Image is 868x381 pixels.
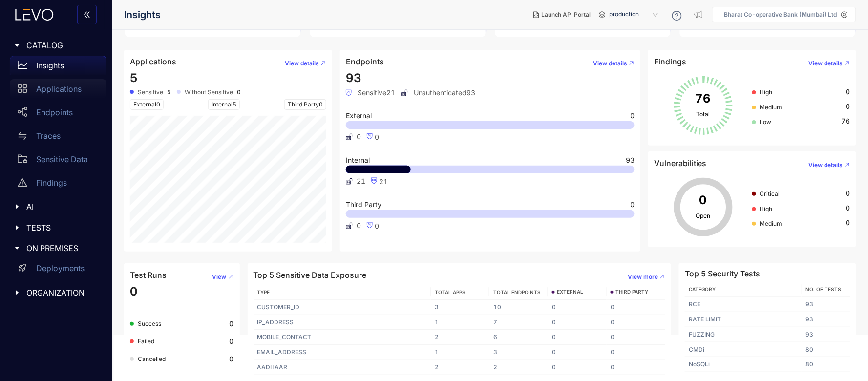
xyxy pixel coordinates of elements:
[357,222,361,230] span: 0
[130,99,164,110] span: External
[431,330,489,345] td: 2
[802,357,850,372] td: 80
[846,103,850,110] span: 0
[620,269,665,285] button: View more
[760,190,780,197] span: Critical
[607,300,665,315] td: 0
[685,312,802,327] td: RATE LIMIT
[138,338,154,345] span: Failed
[130,71,138,85] span: 5
[36,178,67,187] p: Findings
[26,223,99,232] span: TESTS
[254,360,431,375] td: AADHAAR
[489,315,548,330] td: 7
[685,327,802,342] td: FUZZING
[489,330,548,345] td: 6
[14,224,21,231] span: caret-right
[205,269,234,285] button: View
[802,342,850,358] td: 80
[167,89,171,96] b: 5
[802,327,850,342] td: 93
[685,269,760,278] h4: Top 5 Security Tests
[654,159,707,168] h4: Vulnerabilities
[802,297,850,312] td: 93
[431,300,489,315] td: 3
[18,131,27,141] span: swap
[254,315,431,330] td: IP_ADDRESS
[630,201,635,208] span: 0
[357,177,365,185] span: 21
[285,60,319,67] span: View details
[809,162,843,169] span: View details
[431,315,489,330] td: 1
[233,101,236,108] span: 5
[607,330,665,345] td: 0
[379,177,388,186] span: 21
[548,360,607,375] td: 0
[685,342,802,358] td: CMDi
[185,89,233,96] span: Without Sensitive
[760,220,783,227] span: Medium
[14,289,21,296] span: caret-right
[230,355,234,363] b: 0
[346,112,372,119] span: External
[760,118,772,126] span: Low
[14,42,21,49] span: caret-right
[626,157,635,164] span: 93
[607,315,665,330] td: 0
[489,360,548,375] td: 2
[83,11,91,20] span: double-left
[277,56,326,71] button: View details
[802,312,850,327] td: 93
[630,112,635,119] span: 0
[489,300,548,315] td: 10
[805,286,841,292] span: No. of Tests
[10,103,106,126] a: Endpoints
[257,289,270,295] span: TYPE
[724,11,837,18] p: Bharat Co-operative Bank (Mumbai) Ltd
[130,271,167,279] h4: Test Runs
[124,9,161,21] span: Insights
[607,345,665,360] td: 0
[526,7,599,22] button: Launch API Portal
[254,345,431,360] td: EMAIL_ADDRESS
[6,282,106,303] div: ORGANIZATION
[138,320,161,327] span: Success
[138,89,163,96] span: Sensitive
[346,71,361,85] span: 93
[689,286,716,292] span: Category
[593,60,627,67] span: View details
[431,360,489,375] td: 2
[130,57,176,66] h4: Applications
[14,203,21,210] span: caret-right
[846,204,850,212] span: 0
[401,89,476,97] span: Unauthenticated 93
[26,244,99,253] span: ON PREMISES
[130,284,138,298] span: 0
[138,355,166,362] span: Cancelled
[36,61,64,70] p: Insights
[628,274,658,280] span: View more
[36,131,61,140] p: Traces
[10,79,106,103] a: Applications
[548,300,607,315] td: 0
[26,41,99,50] span: CATALOG
[685,357,802,372] td: NoSQLi
[615,289,648,295] span: THIRD PARTY
[489,345,548,360] td: 3
[10,56,106,79] a: Insights
[6,196,106,217] div: AI
[685,297,802,312] td: RCE
[36,155,88,164] p: Sensitive Data
[431,345,489,360] td: 1
[842,117,850,125] span: 76
[10,259,106,282] a: Deployments
[493,289,541,295] span: TOTAL ENDPOINTS
[846,88,850,96] span: 0
[6,35,106,56] div: CATALOG
[375,222,379,230] span: 0
[435,289,466,295] span: TOTAL APPS
[654,57,686,66] h4: Findings
[346,157,370,164] span: Internal
[156,101,160,108] span: 0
